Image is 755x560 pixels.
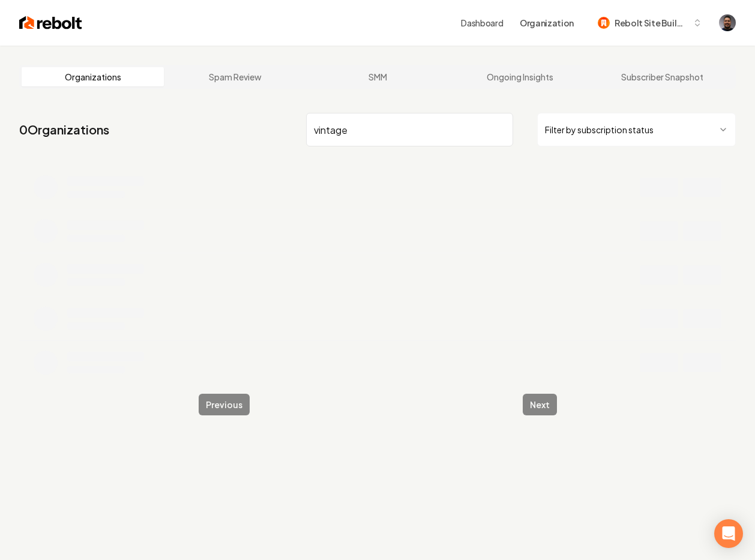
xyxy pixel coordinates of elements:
[19,14,82,31] img: Rebolt Logo
[598,17,610,29] img: Rebolt Site Builder
[461,17,503,29] a: Dashboard
[19,121,109,138] a: 0Organizations
[513,12,581,34] button: Organization
[22,67,164,86] a: Organizations
[591,67,733,86] a: Subscriber Snapshot
[714,519,743,548] div: Open Intercom Messenger
[719,14,736,31] button: Open user button
[306,113,513,146] input: Search by name or ID
[164,67,306,86] a: Spam Review
[615,17,688,29] span: Rebolt Site Builder
[306,67,448,86] a: SMM
[719,14,736,31] img: Daniel Humberto Ortega Celis
[449,67,591,86] a: Ongoing Insights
